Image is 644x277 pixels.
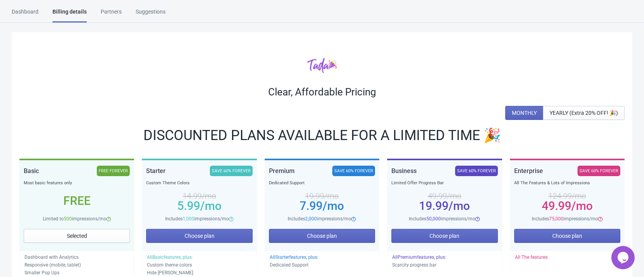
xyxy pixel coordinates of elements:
div: Suggestions [136,8,166,21]
span: Choose plan [552,233,582,239]
div: Partners [101,8,122,21]
div: 124.99 /mo [514,193,620,199]
p: Smaller Pop Ups [24,269,129,277]
span: /mo [200,199,222,213]
div: Dedicated Support [269,179,375,187]
span: Selected [67,233,87,239]
div: 19.99 /mo [269,193,375,199]
div: Dashboard [12,8,38,21]
span: Includes impressions/mo [409,216,475,222]
p: Custom theme colors [147,261,251,269]
p: Dedicated Support [270,261,374,269]
div: 19.99 [391,203,497,209]
span: Choose plan [185,233,215,239]
p: Hide [PERSON_NAME] [147,269,251,277]
div: Custom Theme Colors [146,179,252,187]
div: Enterprise [514,166,543,176]
span: All Premium features, plus: [392,254,446,260]
div: 49.99 /mo [391,193,497,199]
button: Choose plan [514,229,620,243]
div: Starter [146,166,166,176]
span: 50,000 [426,216,441,222]
div: Premium [269,166,295,176]
button: Choose plan [269,229,375,243]
button: YEARLY (Extra 20% OFF! 🎉) [543,106,625,120]
div: Limited Offer Progress Bar [391,179,497,187]
p: Dashboard with Analytics [24,253,129,261]
div: Billing details [52,8,87,23]
span: 2,000 [305,216,317,222]
span: Includes impressions/mo [532,216,598,222]
span: All The features [515,254,548,260]
span: MONTHLY [512,110,537,116]
button: Choose plan [146,229,252,243]
div: FREE FOREVER [97,166,130,176]
span: /mo [323,199,344,213]
span: 75,000 [549,216,564,222]
span: All Basic features, plus: [147,254,193,260]
div: Basic [24,166,39,176]
button: Choose plan [391,229,497,243]
div: 49.99 [514,203,620,209]
div: All The Features & Lots of Impressions [514,179,620,187]
span: YEARLY (Extra 20% OFF! 🎉) [550,110,618,116]
div: SAVE 60% FOREVER [578,166,620,176]
div: DISCOUNTED PLANS AVAILABLE FOR A LIMITED TIME 🎉 [19,129,625,142]
iframe: chat widget [611,246,636,269]
span: 500 [64,216,72,222]
p: Scarcity progress bar [392,261,497,269]
button: MONTHLY [505,106,543,120]
span: Includes impressions/mo [165,216,229,222]
div: Clear, Affordable Pricing [19,86,625,98]
div: Limited to impressions/mo [24,215,130,223]
span: 1,000 [183,216,194,222]
div: SAVE 60% FOREVER [332,166,375,176]
div: SAVE 60% FOREVER [210,166,253,176]
img: tadacolor.png [307,57,337,73]
div: 5.99 [146,203,252,209]
div: Business [391,166,417,176]
div: Free [24,198,130,204]
span: Includes impressions/mo [288,216,351,222]
div: 14.99 /mo [146,193,252,199]
div: Most basic features only [24,179,130,187]
span: All Starter features, plus: [270,254,318,260]
button: Selected [24,229,130,243]
p: Responsive (mobile, tablet) [24,261,129,269]
span: /mo [449,199,470,213]
div: 7.99 [269,203,375,209]
span: Choose plan [307,233,337,239]
div: SAVE 60% FOREVER [455,166,498,176]
span: /mo [571,199,593,213]
span: Choose plan [429,233,459,239]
